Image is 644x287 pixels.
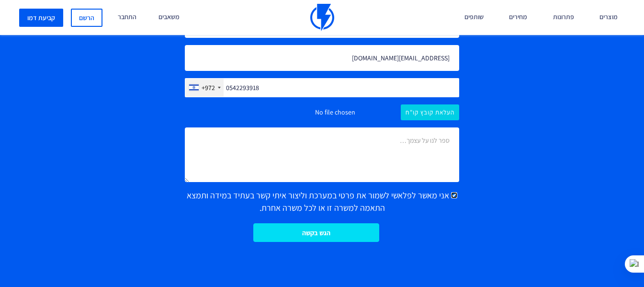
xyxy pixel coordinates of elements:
[185,79,224,97] div: Israel (‫ישראל‬‎): +972
[185,45,459,71] input: כתובת מייל
[202,83,215,92] div: +972
[19,9,63,27] a: קביעת דמו
[71,9,102,27] a: הרשם
[185,78,459,97] input: 50-234-5678
[187,190,451,213] span: אני מאשר לפלאשי לשמור את פרטי במערכת וליצור איתי קשר בעתיד במידה ותמצא התאמה למשרה זו או לכל משרה...
[253,223,379,242] input: הגש בקשה
[451,192,457,198] input: אני מאשר לפלאשי לשמור את פרטי במערכת וליצור איתי קשר בעתיד במידה ותמצא התאמה למשרה זו או לכל משרה...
